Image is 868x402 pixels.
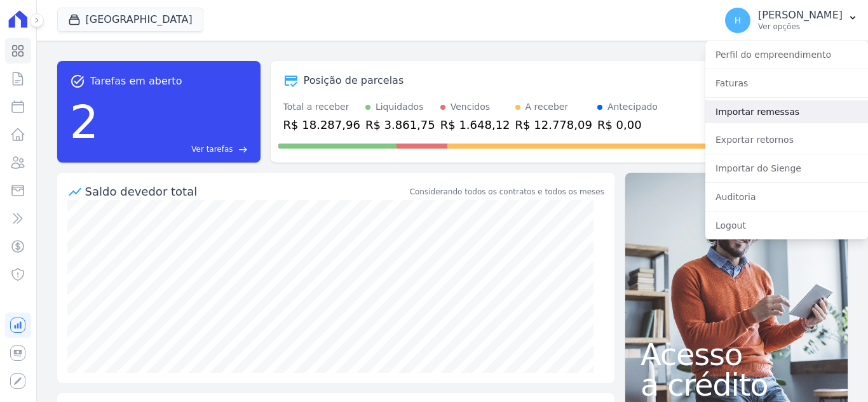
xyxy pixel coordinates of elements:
[641,339,832,370] span: Acesso
[304,73,404,88] div: Posição de parcelas
[597,116,658,133] div: R$ 0,00
[440,116,510,133] div: R$ 1.648,12
[365,116,435,133] div: R$ 3.861,75
[607,100,658,114] div: Antecipado
[515,116,592,133] div: R$ 12.778,09
[526,100,569,114] div: A receber
[85,183,407,200] div: Saldo devedor total
[451,100,490,114] div: Vencidos
[238,145,248,154] span: east
[758,22,843,32] p: Ver opções
[705,185,868,208] a: Auditoria
[283,116,360,133] div: R$ 18.287,96
[705,157,868,180] a: Importar do Sienge
[758,9,843,22] p: [PERSON_NAME]
[191,144,233,155] span: Ver tarefas
[705,128,868,151] a: Exportar retornos
[104,144,247,155] a: Ver tarefas east
[705,43,868,66] a: Perfil do empreendimento
[705,100,868,123] a: Importar remessas
[90,74,182,89] span: Tarefas em aberto
[70,89,99,155] div: 2
[715,3,868,38] button: H [PERSON_NAME] Ver opções
[70,74,85,89] span: task_alt
[410,186,604,198] div: Considerando todos os contratos e todos os meses
[376,100,424,114] div: Liquidados
[705,214,868,237] a: Logout
[283,100,360,114] div: Total a receber
[735,16,742,25] span: H
[57,8,203,32] button: [GEOGRAPHIC_DATA]
[641,370,832,400] span: a crédito
[705,72,868,95] a: Faturas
